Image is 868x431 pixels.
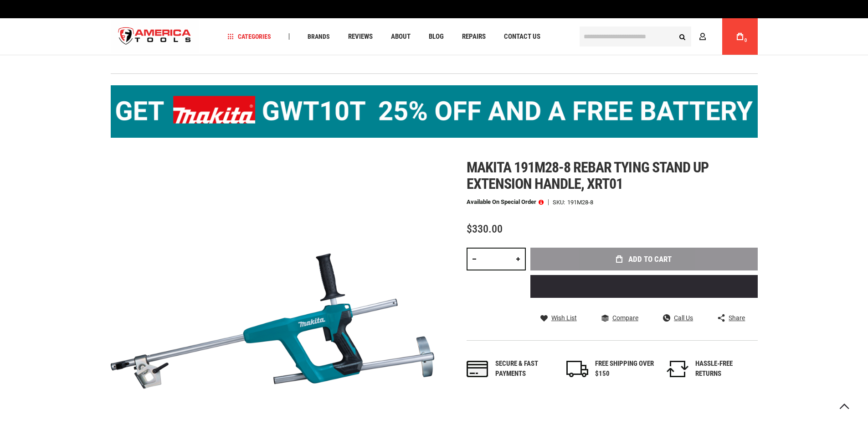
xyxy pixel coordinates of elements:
p: Available on Special Order [467,199,544,205]
span: Repairs [462,33,486,40]
button: Search [674,28,691,45]
span: Call Us [674,315,693,321]
span: Compare [612,315,638,321]
span: 0 [745,38,747,43]
a: Blog [425,31,448,43]
div: Secure & fast payments [495,359,555,379]
a: About [387,31,415,43]
span: Brands [308,33,330,40]
img: BOGO: Buy the Makita® XGT IMpact Wrench (GWT10T), get the BL4040 4ah Battery FREE! [111,85,758,138]
div: HASSLE-FREE RETURNS [695,359,755,379]
img: America Tools [111,20,199,54]
strong: SKU [553,199,567,205]
span: Makita 191m28-8 rebar tying stand up extension handle, xrt01 [467,159,709,192]
span: Reviews [348,33,373,40]
a: Categories [223,31,275,43]
span: Blog [429,33,444,40]
span: About [391,33,411,40]
span: Share [729,315,745,321]
a: Repairs [458,31,490,43]
span: Categories [227,33,271,40]
img: payments [467,361,488,377]
a: store logo [111,20,199,54]
a: Call Us [663,314,693,322]
a: 0 [731,18,749,55]
div: 191M28-8 [567,199,593,205]
a: Wish List [540,314,577,322]
span: $330.00 [467,223,503,235]
img: returns [667,361,688,377]
img: shipping [566,361,588,377]
span: Wish List [551,315,577,321]
div: FREE SHIPPING OVER $150 [595,359,654,379]
a: Brands [303,31,334,43]
a: Compare [601,314,638,322]
a: Reviews [344,31,377,43]
span: Contact Us [504,33,540,40]
a: Contact Us [500,31,544,43]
